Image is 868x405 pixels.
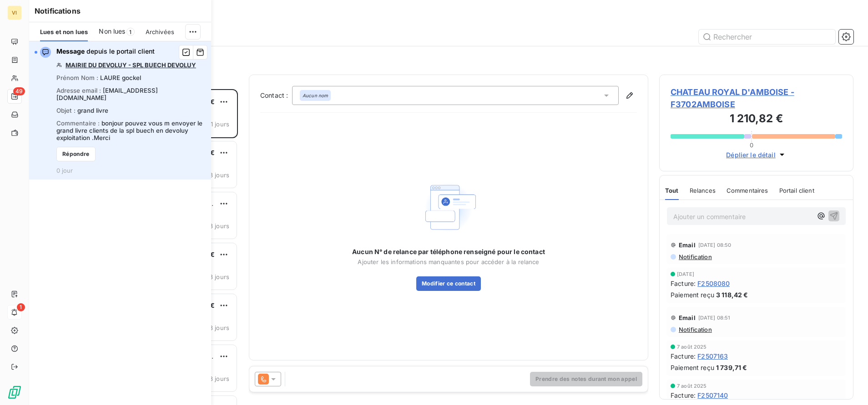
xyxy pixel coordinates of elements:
[716,290,748,300] span: 3 118,42 €
[56,87,158,101] span: [EMAIL_ADDRESS][DOMAIN_NAME]
[697,279,730,288] span: F2508080
[698,315,731,320] span: [DATE] 08:51
[56,47,85,55] span: Message
[56,120,206,141] div: Commentaire :
[352,247,545,256] span: Aucun N° de relance par téléphone renseigné pour le contact
[779,187,814,194] span: Portail client
[56,47,155,56] span: depuis le portail client
[99,27,125,36] span: Non lues
[13,87,25,95] span: 49
[77,107,108,114] span: grand livre
[56,147,96,161] button: Répondre
[56,74,141,81] div: Prénom Nom :
[303,92,328,99] em: Aucun nom
[697,390,728,400] span: F2507140
[419,178,478,237] img: Empty state
[698,242,732,248] span: [DATE] 08:50
[699,30,835,44] input: Rechercher
[671,86,842,110] span: CHATEAU ROYAL D'AMBOISE - F3702AMBOISE
[677,383,707,389] span: 7 août 2025
[671,290,714,300] span: Paiement reçu
[100,74,141,81] span: LAURE gockel
[66,61,196,69] a: MAIRIE DU DEVOLUY - SPL BUECH DEVOLUY
[56,120,202,141] span: bonjour pouvez vous m envoyer le grand livre clients de la spl buech en devoluy exploitation .Merci
[358,258,539,265] span: Ajouter les informations manquantes pour accéder à la relance
[677,344,707,350] span: 7 août 2025
[7,385,22,400] img: Logo LeanPay
[837,374,859,396] iframe: Intercom live chat
[416,276,481,291] button: Modifier ce contact
[260,91,292,100] label: Contact :
[7,5,22,20] div: VI
[530,372,642,386] button: Prendre des notes durant mon appel
[35,5,206,16] h6: Notifications
[671,363,714,372] span: Paiement reçu
[17,303,25,311] span: 1
[671,390,696,400] span: Facture :
[679,241,696,249] span: Email
[726,150,776,160] span: Déplier le détail
[40,28,88,35] span: Lues et non lues
[727,187,768,194] span: Commentaires
[716,363,747,372] span: 1 739,71 €
[671,110,842,129] h3: 1 210,82 €
[56,87,206,101] div: Adresse email :
[697,351,728,361] span: F2507163
[723,150,789,160] button: Déplier le détail
[126,28,135,36] span: 1
[677,271,694,277] span: [DATE]
[56,167,73,174] span: 0 jour
[750,141,753,149] span: 0
[29,41,211,180] button: Message depuis le portail clientMAIRIE DU DEVOLUY - SPL BUECH DEVOLUYPrénom Nom : LAURE gockelAdr...
[690,187,716,194] span: Relances
[56,107,108,114] div: Objet :
[146,28,174,35] span: Archivées
[671,279,696,288] span: Facture :
[679,314,696,321] span: Email
[678,253,712,260] span: Notification
[671,351,696,361] span: Facture :
[678,326,712,333] span: Notification
[665,187,679,194] span: Tout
